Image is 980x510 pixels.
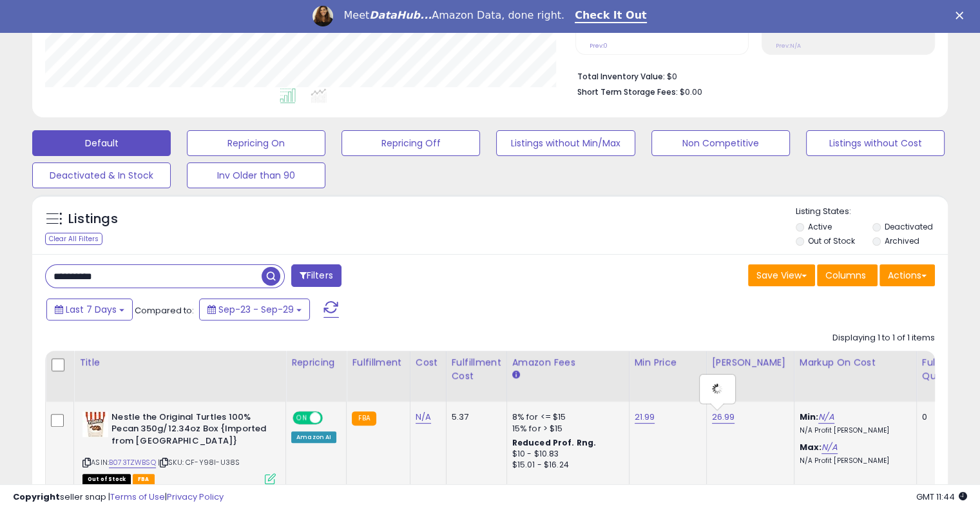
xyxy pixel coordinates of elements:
[806,130,945,156] button: Listings without Cost
[651,130,790,156] button: Non Competitive
[291,264,341,287] button: Filters
[343,9,564,22] div: Meet Amazon Data, done right.
[352,411,376,426] small: FBA
[341,130,480,156] button: Repricing Off
[879,264,935,286] button: Actions
[776,42,801,50] small: Prev: N/A
[369,9,432,21] i: DataHub...
[575,9,647,23] a: Check It Out
[512,460,619,471] div: $15.01 - $16.24
[512,437,597,448] b: Reduced Prof. Rng.
[294,412,310,423] span: ON
[817,264,878,286] button: Columns
[13,491,224,504] div: seller snap | |
[46,299,133,320] button: Last 7 Days
[796,206,948,218] p: Listing States:
[110,491,165,503] a: Terms of Use
[512,356,624,369] div: Amazon Fees
[79,356,280,369] div: Title
[922,356,966,383] div: Fulfillable Quantity
[199,299,310,320] button: Sep-23 - Sep-29
[135,304,194,317] span: Compared to:
[800,441,822,453] b: Max:
[818,411,834,424] a: N/A
[68,210,118,228] h5: Listings
[496,130,635,156] button: Listings without Min/Max
[794,351,916,402] th: The percentage added to the cost of goods (COGS) that forms the calculator for Min & Max prices.
[452,411,497,423] div: 5.37
[512,449,619,460] div: $10 - $10.83
[748,264,815,286] button: Save View
[577,71,665,82] b: Total Inventory Value:
[635,411,655,424] a: 21.99
[45,233,102,245] div: Clear All Filters
[512,411,619,423] div: 8% for <= $15
[635,356,701,369] div: Min Price
[352,356,404,369] div: Fulfillment
[32,162,171,188] button: Deactivated & In Stock
[590,42,608,50] small: Prev: 0
[808,235,855,246] label: Out of Stock
[712,411,735,424] a: 26.99
[512,423,619,435] div: 15% for > $15
[956,12,968,19] div: Close
[416,411,431,424] a: N/A
[82,411,108,437] img: 41SoceWtI5L._SL40_.jpg
[922,411,962,423] div: 0
[187,162,325,188] button: Inv Older than 90
[577,68,925,83] li: $0
[800,356,911,369] div: Markup on Cost
[884,221,932,232] label: Deactivated
[187,130,325,156] button: Repricing On
[800,456,907,466] p: N/A Profit [PERSON_NAME]
[13,491,60,503] strong: Copyright
[218,303,294,316] span: Sep-23 - Sep-29
[416,356,441,369] div: Cost
[111,411,268,451] b: Nestle the Original Turtles 100% Pecan 350g/12.34oz Box {Imported from [GEOGRAPHIC_DATA]}
[452,356,501,383] div: Fulfillment Cost
[821,441,837,454] a: N/A
[291,431,336,443] div: Amazon AI
[800,411,819,423] b: Min:
[291,356,341,369] div: Repricing
[808,221,832,232] label: Active
[916,491,967,503] span: 2025-10-7 11:44 GMT
[66,303,117,316] span: Last 7 Days
[884,235,919,246] label: Archived
[577,86,678,97] b: Short Term Storage Fees:
[109,457,156,468] a: B073TZWBSQ
[32,130,171,156] button: Default
[680,86,702,98] span: $0.00
[321,412,341,423] span: OFF
[825,269,866,282] span: Columns
[167,491,224,503] a: Privacy Policy
[712,356,789,369] div: [PERSON_NAME]
[158,457,240,467] span: | SKU: CF-Y98I-U38S
[512,369,520,381] small: Amazon Fees.
[832,332,935,344] div: Displaying 1 to 1 of 1 items
[800,426,907,435] p: N/A Profit [PERSON_NAME]
[312,6,333,26] img: Profile image for Georgie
